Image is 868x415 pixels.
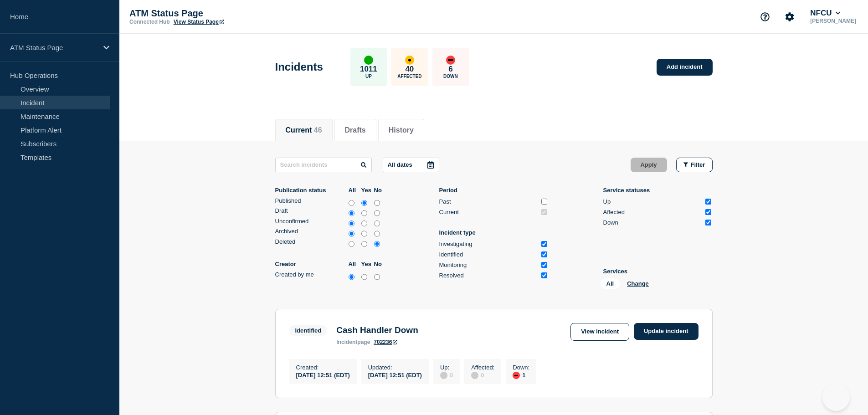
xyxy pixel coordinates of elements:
button: All dates [383,158,439,172]
p: ATM Status Page [129,8,312,19]
button: Account settings [780,7,799,26]
div: Past [439,198,538,205]
input: Monitoring [541,262,547,268]
input: no [374,199,380,208]
a: Update incident [634,323,699,340]
span: 46 [314,126,322,134]
input: all [349,199,354,208]
input: all [349,229,354,238]
input: Past [541,199,547,205]
input: no [374,209,380,218]
div: createdByMe [275,271,385,282]
div: Down [603,219,702,226]
div: [DATE] 12:51 (EDT) [296,371,350,379]
p: Publication status [275,187,346,194]
p: All dates [388,161,412,168]
button: Apply [631,158,667,172]
input: Up [705,199,711,205]
button: NFCU [808,9,842,18]
label: Yes [361,261,372,267]
p: Service statuses [603,187,713,194]
p: 6 [448,65,452,74]
div: Affected [603,209,702,215]
h3: Cash Handler Down [336,325,418,335]
p: ATM Status Page [10,44,98,51]
p: 1011 [360,65,377,74]
button: History [389,126,414,134]
p: page [336,339,370,345]
div: affected [405,56,414,65]
div: Created by me [275,271,346,278]
div: 1 [513,371,529,379]
div: down [446,56,455,65]
input: Search incidents [275,158,372,172]
input: all [349,209,354,218]
label: Yes [361,187,372,194]
input: yes [361,240,367,249]
iframe: Help Scout Beacon - Open [822,384,850,411]
div: 0 [471,371,494,379]
input: no [374,240,380,249]
input: all [349,240,354,249]
p: [PERSON_NAME] [808,18,858,24]
p: Period [439,187,549,194]
div: Identified [439,251,538,258]
div: Resolved [439,272,538,279]
a: View incident [570,323,629,341]
div: archived [275,228,385,238]
label: No [374,187,385,194]
input: all [349,272,354,282]
input: Current [541,209,547,215]
button: Change [627,280,649,287]
input: yes [361,199,367,208]
div: draft [275,207,385,218]
p: Creator [275,261,346,267]
input: all [349,219,354,228]
button: Filter [676,158,713,172]
div: Monitoring [439,261,538,268]
p: 40 [405,65,414,74]
div: Current [439,209,538,215]
p: Created : [296,364,350,371]
input: no [374,272,380,282]
span: Identified [289,325,328,336]
p: Affected [397,74,421,79]
button: Support [755,7,775,26]
input: yes [361,229,367,238]
a: 702236 [374,339,397,345]
input: Down [705,220,711,225]
div: deleted [275,238,385,249]
div: disabled [471,372,478,379]
p: Connected Hub [129,19,170,25]
button: Current 46 [286,126,322,134]
div: Archived [275,228,346,235]
p: Up [365,74,372,79]
p: Services [603,268,713,275]
span: incident [336,339,357,345]
div: Up [603,198,702,205]
label: No [374,261,385,267]
div: unconfirmed [275,218,385,228]
div: Draft [275,207,346,214]
div: down [513,372,520,379]
p: Down : [513,364,529,371]
p: Affected : [471,364,494,371]
h1: Incidents [275,61,323,73]
input: no [374,229,380,238]
div: Investigating [439,241,538,247]
div: disabled [440,372,447,379]
div: [DATE] 12:51 (EDT) [368,371,422,379]
a: View Status Page [174,19,224,25]
span: All [601,278,620,289]
input: yes [361,209,367,218]
div: up [364,56,373,65]
input: Affected [705,209,711,215]
div: published [275,197,385,208]
p: Updated : [368,364,422,371]
div: Deleted [275,238,346,245]
input: Identified [541,251,547,257]
a: Add incident [657,59,713,76]
input: no [374,219,380,228]
div: Published [275,197,346,204]
input: Resolved [541,272,547,278]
